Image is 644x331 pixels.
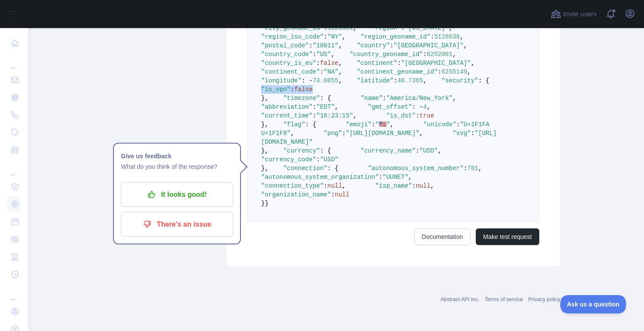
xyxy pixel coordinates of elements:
[290,130,294,137] span: ,
[414,228,471,245] a: Documentation
[382,174,408,181] span: "UUNET"
[423,103,427,110] span: 4
[261,60,316,67] span: "country_is_eu"
[368,103,412,110] span: "gmt_offset"
[353,25,357,32] span: ,
[261,165,269,172] span: },
[449,25,453,32] span: ,
[261,68,320,75] span: "continent_code"
[261,191,331,198] span: "organization_name"
[313,42,339,49] span: "10011"
[416,147,419,154] span: :
[471,60,474,67] span: ,
[478,77,489,84] span: : {
[471,130,474,137] span: :
[419,112,434,119] span: true
[528,296,560,303] a: Privacy policy
[342,33,346,40] span: ,
[431,33,434,40] span: :
[361,95,382,102] span: "name"
[338,42,342,49] span: ,
[456,121,460,128] span: :
[320,147,331,154] span: : {
[419,147,438,154] span: "USD"
[331,51,335,58] span: ,
[324,33,327,40] span: :
[261,200,265,207] span: }
[560,295,626,313] iframe: Toggle Customer Support
[327,33,342,40] span: "NY"
[331,191,335,198] span: :
[335,191,350,198] span: null
[401,25,404,32] span: :
[390,42,393,49] span: :
[335,103,338,110] span: ,
[338,77,342,84] span: ,
[261,156,316,163] span: "currency_code"
[438,68,441,75] span: :
[320,156,338,163] span: "USD"
[485,296,523,303] a: Terms of service
[563,9,597,19] span: Invite users
[261,182,324,189] span: "connection_type"
[419,130,423,137] span: ,
[431,182,434,189] span: ,
[313,51,316,58] span: :
[316,51,331,58] span: "US"
[397,60,401,67] span: :
[324,68,339,75] span: "NA"
[346,130,419,137] span: "[URL][DOMAIN_NAME]"
[372,121,375,128] span: :
[261,77,301,84] span: "longitude"
[7,284,21,302] div: ...
[261,42,309,49] span: "postal_code"
[261,121,269,128] span: },
[261,51,313,58] span: "country_code"
[350,51,423,58] span: "country_geoname_id"
[416,182,431,189] span: null
[464,165,467,172] span: :
[393,42,464,49] span: "[GEOGRAPHIC_DATA]"
[361,33,431,40] span: "region_geoname_id"
[390,121,393,128] span: ,
[316,103,335,110] span: "EDT"
[368,165,464,172] span: "autonomous_system_number"
[283,95,320,102] span: "timezone"
[320,68,323,75] span: :
[261,95,269,102] span: },
[372,25,401,32] span: "region"
[442,68,467,75] span: 6255149
[265,200,268,207] span: }
[309,42,312,49] span: :
[478,165,482,172] span: ,
[261,147,269,154] span: },
[327,182,342,189] span: null
[7,160,21,177] div: ...
[442,77,478,84] span: "security"
[375,121,390,128] span: "🇺🇸"
[342,182,346,189] span: ,
[261,174,379,181] span: "autonomous_system_organization"
[305,121,316,128] span: : {
[357,60,397,67] span: "continent"
[393,77,397,84] span: :
[401,60,471,67] span: "[GEOGRAPHIC_DATA]"
[412,182,415,189] span: :
[382,95,386,102] span: :
[549,7,598,21] button: Invite users
[453,51,456,58] span: ,
[476,228,539,245] button: Make test request
[121,161,233,172] p: What do you think of the response?
[301,77,312,84] span: : -
[261,86,290,93] span: "is_vpn"
[324,25,327,32] span: :
[453,130,471,137] span: "svg"
[357,42,390,49] span: "country"
[324,130,342,137] span: "png"
[313,112,316,119] span: :
[283,121,305,128] span: "flag"
[423,121,456,128] span: "unicode"
[338,60,342,67] span: ,
[353,112,357,119] span: ,
[427,51,453,58] span: 6252001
